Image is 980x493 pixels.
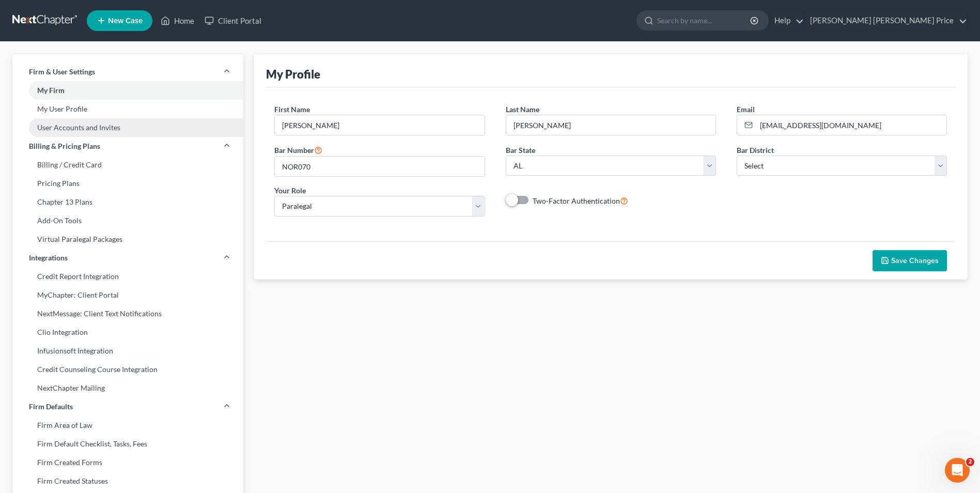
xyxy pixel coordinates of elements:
a: Billing & Pricing Plans [12,137,243,156]
a: Add-On Tools [12,211,243,230]
label: Bar State [506,145,535,156]
a: Help [769,11,804,30]
input: Enter first name... [275,115,484,135]
a: My Firm [12,81,243,100]
a: Integrations [12,249,243,267]
a: [PERSON_NAME] [PERSON_NAME] Price [805,11,967,30]
span: Firm & User Settings [29,67,95,77]
a: Clio Integration [12,323,243,342]
a: MyChapter: Client Portal [12,286,243,304]
div: My Profile [266,67,320,82]
label: Bar Number [274,144,322,156]
a: Firm Area of Law [12,416,243,435]
a: Firm Defaults [12,397,243,416]
span: Email [737,105,755,114]
label: Bar District [737,145,774,156]
span: New Case [108,17,143,25]
span: Firm Defaults [29,402,73,412]
span: Integrations [29,253,68,263]
span: Last Name [506,105,539,114]
span: Your Role [274,186,306,195]
a: Virtual Paralegal Packages [12,230,243,249]
input: Search by name... [657,11,752,30]
a: My User Profile [12,100,243,118]
a: Firm Default Checklist, Tasks, Fees [12,435,243,453]
a: Firm Created Statuses [12,472,243,490]
a: Credit Counseling Course Integration [12,360,243,379]
span: First Name [274,105,310,114]
input: Enter last name... [506,115,715,135]
span: Two-Factor Authentication [533,196,620,205]
span: Save Changes [891,256,939,265]
a: Pricing Plans [12,174,243,193]
a: Billing / Credit Card [12,156,243,174]
a: Chapter 13 Plans [12,193,243,211]
a: NextMessage: Client Text Notifications [12,304,243,323]
input: # [275,157,484,176]
button: Save Changes [873,250,947,272]
a: User Accounts and Invites [12,118,243,137]
input: Enter email... [756,115,946,135]
span: 2 [966,458,974,466]
a: Client Portal [199,11,267,30]
a: Firm Created Forms [12,453,243,472]
span: Billing & Pricing Plans [29,141,100,151]
iframe: Intercom live chat [945,458,970,483]
a: NextChapter Mailing [12,379,243,397]
a: Home [155,11,199,30]
a: Infusionsoft Integration [12,342,243,360]
a: Credit Report Integration [12,267,243,286]
a: Firm & User Settings [12,63,243,81]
